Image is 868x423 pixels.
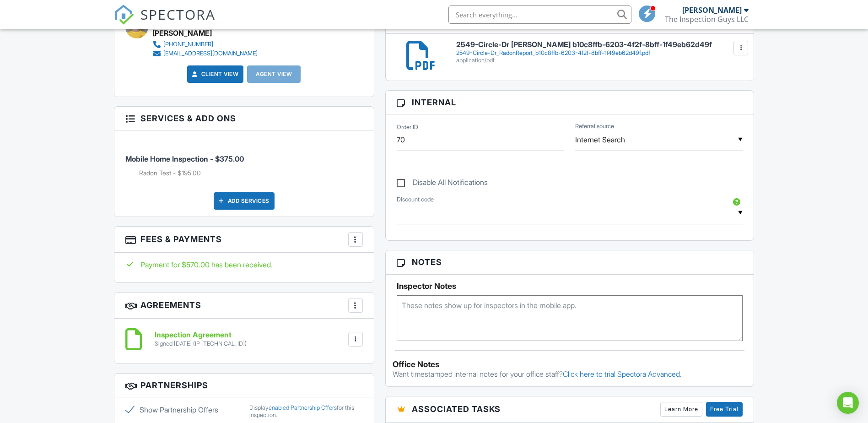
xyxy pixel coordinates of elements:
[397,123,418,131] label: Order ID
[214,192,275,210] div: Add Services
[125,404,239,415] label: Show Partnership Offers
[155,331,247,339] h6: Inspection Agreement
[393,369,747,379] p: Want timestamped internal notes for your office staff?
[249,404,363,419] div: Display for this inspection.
[155,340,247,347] div: Signed [DATE] (IP [TECHNICAL_ID])
[269,404,337,411] a: enabled Partnership Offers
[386,250,754,274] h3: Notes
[660,402,702,417] a: Learn More
[456,41,743,49] h6: 2549-Circle-Dr [PERSON_NAME] b10c8ffb-6203-4f2f-8bff-1f49eb62d49f
[114,107,374,130] h3: Services & Add ons
[125,260,363,270] div: Payment for $570.00 has been received.
[114,5,134,25] img: The Best Home Inspection Software - Spectora
[114,293,374,319] h3: Agreements
[114,227,374,253] h3: Fees & Payments
[397,282,743,291] h5: Inspector Notes
[114,12,216,32] a: SPECTORA
[393,360,747,369] div: Office Notes
[397,178,488,190] label: Disable All Notifications
[397,195,434,204] label: Discount code
[163,41,213,48] div: [PHONE_NUMBER]
[575,122,614,130] label: Referral source
[682,5,742,15] div: [PERSON_NAME]
[837,392,859,414] div: Open Intercom Messenger
[665,15,749,24] div: The Inspection Guys LLC
[114,374,374,397] h3: Partnerships
[163,50,258,57] div: [EMAIL_ADDRESS][DOMAIN_NAME]
[152,40,258,49] a: [PHONE_NUMBER]
[152,49,258,58] a: [EMAIL_ADDRESS][DOMAIN_NAME]
[456,49,743,57] div: 2549-Circle-Dr_RadonReport_b10c8ffb-6203-4f2f-8bff-1f49eb62d49f.pdf
[563,369,682,379] a: Click here to trial Spectora Advanced.
[456,41,743,64] a: 2549-Circle-Dr [PERSON_NAME] b10c8ffb-6203-4f2f-8bff-1f49eb62d49f 2549-Circle-Dr_RadonReport_b10c...
[412,403,501,415] span: Associated Tasks
[456,57,743,64] div: application/pdf
[386,91,754,114] h3: Internal
[706,402,743,417] a: Free Trial
[140,5,216,24] span: SPECTORA
[448,5,631,24] input: Search everything...
[139,168,363,178] li: Add on: Radon Test
[125,137,363,185] li: Service: Mobile Home Inspection
[190,70,239,79] a: Client View
[155,331,247,347] a: Inspection Agreement Signed [DATE] (IP [TECHNICAL_ID])
[125,154,244,163] span: Mobile Home Inspection - $375.00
